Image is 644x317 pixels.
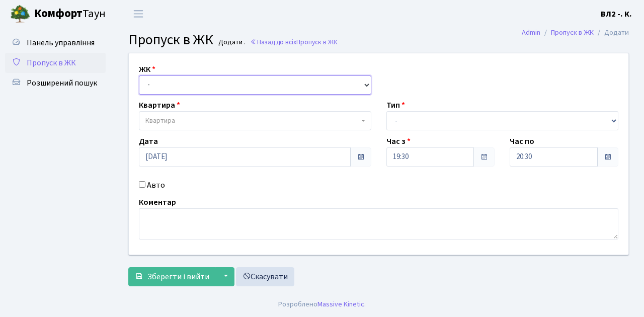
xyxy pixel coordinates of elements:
[386,135,411,147] label: Час з
[10,4,30,24] img: logo.png
[139,196,176,208] label: Коментар
[147,271,209,282] span: Зберегти і вийти
[145,116,175,126] span: Квартира
[551,27,594,38] a: Пропуск в ЖК
[296,37,338,47] span: Пропуск в ЖК
[236,267,294,286] a: Скасувати
[216,38,246,47] small: Додати .
[5,33,106,53] a: Панель управління
[128,267,216,286] button: Зберегти і вийти
[34,6,106,23] span: Таун
[278,299,366,310] div: Розроблено .
[250,37,338,47] a: Назад до всіхПропуск в ЖК
[317,299,364,309] a: Massive Kinetic
[34,6,83,22] b: Комфорт
[507,22,644,43] nav: breadcrumb
[126,6,151,22] button: Переключити навігацію
[601,8,632,20] a: ВЛ2 -. К.
[5,73,106,93] a: Розширений пошук
[139,99,180,111] label: Квартира
[128,30,213,50] span: Пропуск в ЖК
[594,27,629,38] li: Додати
[386,99,405,111] label: Тип
[139,135,158,147] label: Дата
[601,9,632,20] b: ВЛ2 -. К.
[147,179,165,191] label: Авто
[510,135,534,147] label: Час по
[5,53,106,73] a: Пропуск в ЖК
[27,77,97,89] span: Розширений пошук
[27,57,76,68] span: Пропуск в ЖК
[522,27,540,38] a: Admin
[139,63,155,75] label: ЖК
[27,37,95,48] span: Панель управління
